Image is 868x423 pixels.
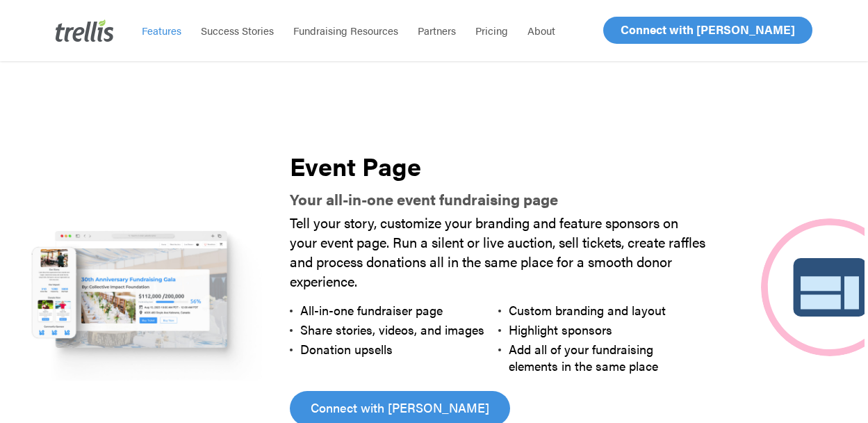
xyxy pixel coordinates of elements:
[518,24,565,38] a: About
[509,321,612,338] span: Highlight sponsors
[132,24,191,38] a: Features
[284,24,408,38] a: Fundraising Resources
[191,24,284,38] a: Success Stories
[466,24,518,38] a: Pricing
[509,301,666,319] span: Custom branding and layout
[300,321,484,338] span: Share stories, videos, and images
[300,340,393,358] span: Donation upsells
[621,21,795,38] span: Connect with [PERSON_NAME]
[142,23,181,38] span: Features
[311,398,489,417] span: Connect with [PERSON_NAME]
[603,17,812,44] a: Connect with [PERSON_NAME]
[290,147,421,184] strong: Event Page
[56,19,114,42] img: Trellis
[201,23,274,38] span: Success Stories
[475,23,508,38] span: Pricing
[418,23,456,38] span: Partners
[408,24,466,38] a: Partners
[293,23,398,38] span: Fundraising Resources
[509,340,658,374] span: Add all of your fundraising elements in the same place
[290,188,558,209] strong: Your all-in-one event fundraising page
[290,212,705,291] span: Tell your story, customize your branding and feature sponsors on your event page. Run a silent or...
[300,301,443,319] span: All-in-one fundraiser page
[527,23,555,38] span: About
